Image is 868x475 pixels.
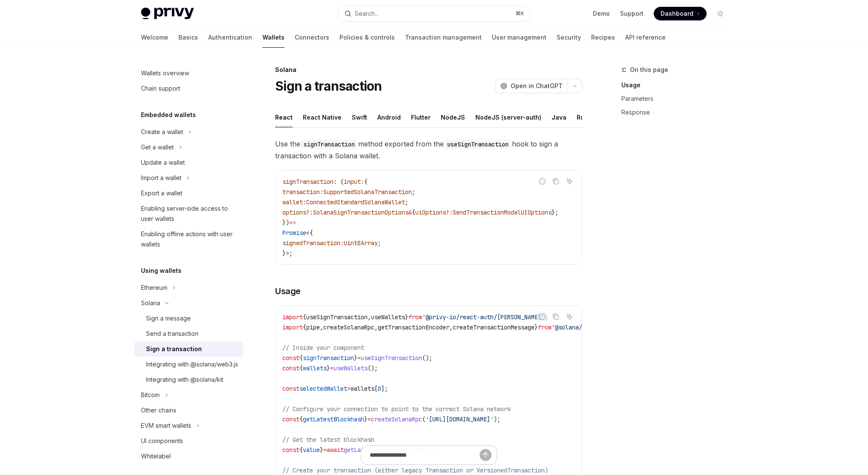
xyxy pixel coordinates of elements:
[351,385,374,392] span: wallets
[557,27,581,48] a: Security
[141,229,238,249] div: Enabling offline actions with user wallets
[141,188,182,198] div: Export a wallet
[282,178,333,186] span: signTransaction
[371,415,422,423] span: createSolanaRpc
[339,6,529,21] button: Open search
[453,209,552,216] span: SendTransactionModalUIOptions
[306,198,405,206] span: ConnectedStandardSolanaWallet
[303,364,327,372] span: wallets
[713,7,727,20] button: Toggle dark mode
[282,415,299,423] span: const
[141,203,238,224] div: Enabling server-side access to user wallets
[515,10,524,17] span: ⌘ K
[370,446,480,464] input: Ask a question...
[330,364,333,372] span: =
[134,201,243,226] a: Enabling server-side access to user wallets
[282,198,303,206] span: wallet
[354,354,357,362] span: }
[303,415,364,423] span: getLatestBlockhash
[412,209,415,216] span: {
[449,323,453,331] span: ,
[425,415,494,423] span: '[URL][DOMAIN_NAME]'
[134,418,243,433] button: Toggle EVM smart wallets section
[480,449,491,461] button: Send message
[323,188,412,196] span: SupportedSolanaTransaction
[511,82,563,90] span: Open in ChatGPT
[282,364,299,372] span: const
[344,178,361,186] span: input
[141,68,189,78] div: Wallets overview
[134,124,243,140] button: Toggle Create a wallet section
[146,329,198,339] div: Send a transaction
[299,415,303,423] span: {
[282,344,364,352] span: // Inside your component
[333,178,344,186] span: : (
[377,107,401,127] div: Android
[134,372,243,387] a: Integrating with @solana/kit
[134,186,243,201] a: Export a wallet
[306,323,320,331] span: pipe
[347,385,351,392] span: =
[300,140,358,149] code: signTransaction
[306,313,368,321] span: useSignTransaction
[134,226,243,252] a: Enabling offline actions with user wallets
[357,354,361,362] span: =
[552,209,558,216] span: };
[408,313,422,321] span: from
[282,229,306,237] span: Promise
[630,65,668,75] span: On this page
[550,311,561,322] button: Copy the contents from the code block
[364,178,368,186] span: {
[275,107,293,127] div: React
[134,357,243,372] a: Integrating with @solana/web3.js
[368,313,371,321] span: ,
[654,7,707,20] a: Dashboard
[475,107,541,127] div: NodeJS (server-auth)
[275,78,382,94] h1: Sign a transaction
[564,176,575,187] button: Ask AI
[303,354,354,362] span: signTransaction
[134,66,243,81] a: Wallets overview
[368,415,371,423] span: =
[282,323,303,331] span: import
[552,107,566,127] div: Java
[141,173,181,183] div: Import a wallet
[405,198,408,206] span: ;
[134,295,243,311] button: Toggle Solana section
[146,313,191,323] div: Sign a message
[415,209,446,216] span: uiOptions
[492,27,546,48] a: User management
[275,66,582,74] div: Solana
[134,81,243,96] a: Chain support
[422,313,545,321] span: '@privy-io/react-auth/[PERSON_NAME]'
[323,323,374,331] span: createSolanaRpc
[361,354,422,362] span: useSignTransaction
[378,323,449,331] span: getTransactionEncoder
[535,323,538,331] span: }
[577,107,590,127] div: Rust
[141,283,167,293] div: Ethereum
[422,354,432,362] span: ();
[621,78,734,92] a: Usage
[141,110,196,120] h5: Embedded wallets
[141,142,174,152] div: Get a wallet
[282,405,511,413] span: // Configure your connection to point to the correct Solana network
[593,9,610,18] a: Demo
[320,188,323,196] span: :
[446,209,453,216] span: ?:
[303,107,342,127] div: React Native
[371,313,405,321] span: useWallets
[422,415,425,423] span: (
[282,219,289,226] span: })
[134,155,243,170] a: Update a wallet
[141,436,183,446] div: UI components
[495,79,568,93] button: Open in ChatGPT
[412,188,415,196] span: ;
[134,433,243,449] a: UI components
[299,385,347,392] span: selectedWallet
[405,313,408,321] span: }
[141,83,180,94] div: Chain support
[378,239,381,247] span: ;
[333,364,368,372] span: useWallets
[262,27,285,48] a: Wallets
